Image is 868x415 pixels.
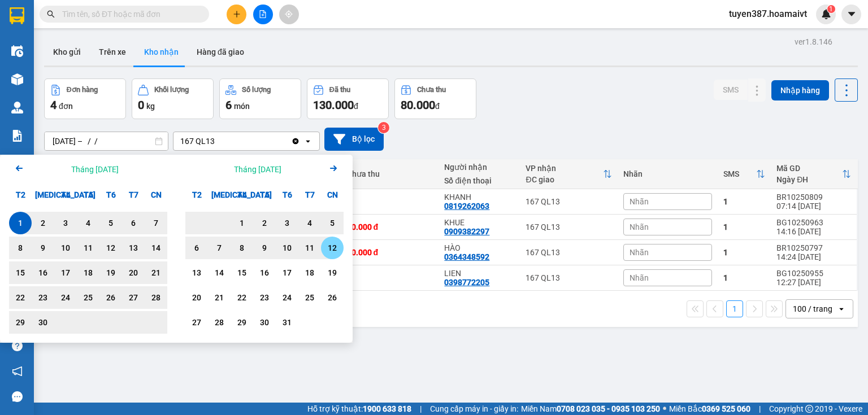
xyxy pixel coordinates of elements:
div: 26 [324,291,340,304]
div: BAO [10,23,89,37]
input: Select a date range. [45,132,168,150]
div: 13 [125,241,141,255]
button: Chưa thu80.000đ [394,78,476,119]
div: BG10250963 [776,218,851,227]
div: Tháng [DATE] [71,164,119,175]
span: C : [95,62,104,74]
div: Choose Thứ Tư, tháng 10 8 2025. It's available. [231,237,253,259]
div: T7 [298,184,321,206]
button: Kho gửi [44,38,90,65]
span: 6 [225,98,232,112]
img: warehouse-icon [11,102,23,113]
div: Số lượng [242,86,271,94]
div: 1 [234,216,250,230]
div: 5 [324,216,340,230]
div: 167 QL13 [10,10,89,23]
span: Gửi: [10,11,27,23]
span: Nhận: [97,11,124,23]
span: món [234,102,250,111]
div: BG10250955 [776,269,851,278]
div: T6 [276,184,298,206]
strong: 0708 023 035 - 0935 103 250 [557,404,660,413]
svg: Arrow Right [327,161,340,175]
div: Choose Thứ Năm, tháng 09 18 2025. It's available. [77,261,99,284]
div: Choose Chủ Nhật, tháng 10 12 2025. It's available. [321,237,344,259]
div: 1 [12,216,28,230]
span: Nhãn [630,222,649,231]
div: Selected start date. Thứ Hai, tháng 09 1 2025. It's available. [9,212,32,234]
div: Choose Thứ Ba, tháng 09 23 2025. It's available. [32,286,54,309]
div: Choose Thứ Tư, tháng 10 15 2025. It's available. [231,261,253,284]
div: 50.000 đ [347,248,433,257]
div: CN [321,184,344,206]
div: Choose Thứ Ba, tháng 09 30 2025. It's available. [32,311,54,334]
div: Người nhận [444,163,514,172]
button: Trên xe [90,38,135,65]
div: 26 [103,291,119,304]
span: file-add [259,10,267,18]
div: Choose Thứ Hai, tháng 10 20 2025. It's available. [185,286,208,309]
button: Next month. [327,161,340,177]
div: 22 [12,291,28,304]
div: Choose Thứ Bảy, tháng 09 27 2025. It's available. [122,286,145,309]
div: 4 [80,216,96,230]
span: 0 [138,98,144,112]
span: plus [233,10,241,18]
div: VP nhận [526,164,603,173]
div: Choose Thứ Hai, tháng 09 15 2025. It's available. [9,261,32,284]
span: đ [354,102,358,111]
div: Choose Thứ Bảy, tháng 10 4 2025. It's available. [298,212,321,234]
div: Choose Thứ Tư, tháng 09 17 2025. It's available. [54,261,77,284]
div: Choose Thứ Bảy, tháng 09 13 2025. It's available. [122,237,145,259]
div: Choose Thứ Hai, tháng 09 8 2025. It's available. [9,237,32,259]
div: 30.000 đ [347,222,433,231]
div: 12 [103,241,119,255]
div: 167 QL13 [180,136,215,147]
div: Choose Thứ Sáu, tháng 09 26 2025. It's available. [99,286,122,309]
input: Selected 167 QL13. [216,136,217,147]
div: Choose Chủ Nhật, tháng 10 26 2025. It's available. [321,286,344,309]
div: CN [145,184,167,206]
div: 14 [211,266,227,279]
span: caret-down [847,9,857,19]
div: 9 [257,241,272,255]
div: 3 [279,216,295,230]
div: 29 [12,316,28,329]
div: Khối lượng [154,86,189,94]
div: 24 [279,291,295,304]
span: | [420,403,422,415]
button: Số lượng6món [219,78,301,119]
div: Choose Thứ Ba, tháng 10 7 2025. It's available. [208,237,231,259]
div: 19 [324,266,340,279]
div: 15 [12,266,28,279]
div: Mã GD [776,164,842,173]
div: 8 [12,241,28,255]
div: Choose Thứ Sáu, tháng 09 5 2025. It's available. [99,212,122,234]
div: Choose Thứ Năm, tháng 09 4 2025. It's available. [77,212,99,234]
img: solution-icon [11,130,23,142]
div: 28 [211,316,227,329]
div: 21 [148,266,164,279]
strong: 0369 525 060 [702,404,750,413]
div: Choose Thứ Ba, tháng 09 2 2025. It's available. [32,212,54,234]
div: T7 [122,184,145,206]
div: Tên hàng: xop ( : 1 ) [10,82,176,96]
div: 167 QL13 [526,197,612,206]
button: Kho nhận [135,38,188,65]
div: Choose Thứ Năm, tháng 10 9 2025. It's available. [253,237,276,259]
div: Choose Thứ Hai, tháng 10 27 2025. It's available. [185,311,208,334]
div: Choose Thứ Hai, tháng 10 6 2025. It's available. [185,237,208,259]
div: T2 [9,184,32,206]
div: ĐC giao [526,175,603,184]
span: ⚪️ [663,407,666,411]
div: 7 [211,241,227,255]
div: 167 QL13 [526,248,612,257]
div: 1 [723,248,765,257]
button: file-add [253,5,273,24]
div: 9 [35,241,51,255]
span: Nhãn [630,197,649,206]
div: Choose Thứ Sáu, tháng 10 24 2025. It's available. [276,286,298,309]
div: T5 [253,184,276,206]
div: 25 [80,291,96,304]
div: 7 [148,216,164,230]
